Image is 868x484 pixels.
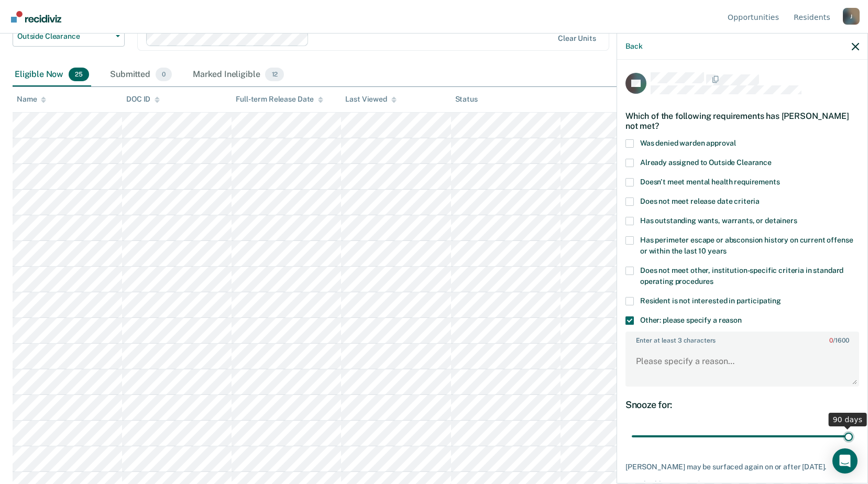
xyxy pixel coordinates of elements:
[640,216,797,225] span: Has outstanding wants, warrants, or detainers
[108,63,174,86] div: Submitted
[640,139,735,147] span: Was denied warden approval
[625,103,859,139] div: Which of the following requirements has [PERSON_NAME] not met?
[640,197,760,205] span: Does not meet release date criteria
[17,95,46,104] div: Name
[640,316,742,324] span: Other: please specify a reason
[843,8,860,25] div: J
[627,333,858,344] label: Enter at least 3 characters
[191,63,286,86] div: Marked Ineligible
[156,68,172,81] span: 0
[640,178,780,186] span: Doesn't meet mental health requirements
[640,158,772,167] span: Already assigned to Outside Clearance
[265,68,284,81] span: 12
[829,337,833,344] span: 0
[640,236,853,255] span: Has perimeter escape or absconsion history on current offense or within the last 10 years
[126,95,160,104] div: DOC ID
[640,266,843,285] span: Does not meet other, institution-specific criteria in standard operating procedures
[625,42,642,51] button: Back
[832,448,858,474] div: Open Intercom Messenger
[625,399,859,411] div: Snooze for:
[455,95,478,104] div: Status
[829,413,867,426] div: 90 days
[829,337,849,344] span: / 1600
[558,34,596,43] div: Clear units
[345,95,396,104] div: Last Viewed
[843,8,860,25] button: Profile dropdown button
[69,68,89,81] span: 25
[11,11,61,23] img: Recidiviz
[17,32,112,41] span: Outside Clearance
[13,63,91,86] div: Eligible Now
[640,296,781,305] span: Resident is not interested in participating
[236,95,323,104] div: Full-term Release Date
[625,463,859,471] div: [PERSON_NAME] may be surfaced again on or after [DATE].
